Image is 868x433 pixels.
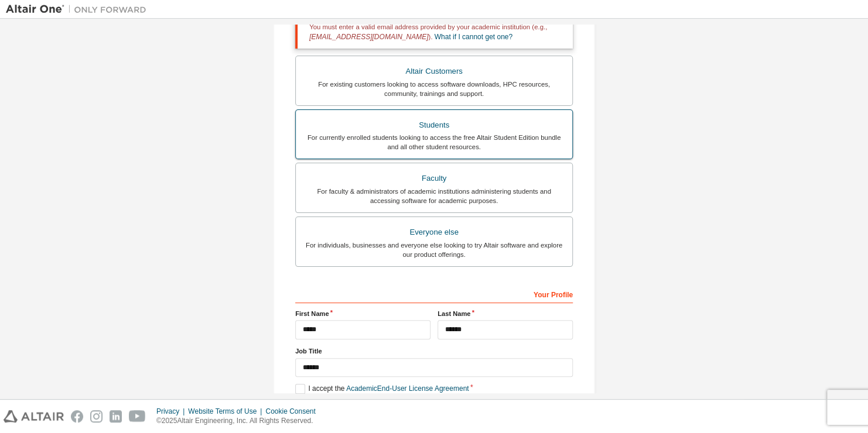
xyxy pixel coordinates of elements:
div: Website Terms of Use [188,407,265,416]
img: Altair One [6,4,152,15]
div: For faculty & administrators of academic institutions administering students and accessing softwa... [303,187,565,205]
div: Altair Customers [303,63,565,80]
div: For individuals, businesses and everyone else looking to try Altair software and explore our prod... [303,240,565,259]
div: Faculty [303,170,565,187]
div: For existing customers looking to access software downloads, HPC resources, community, trainings ... [303,80,565,98]
img: youtube.svg [129,410,146,422]
img: facebook.svg [71,410,83,422]
img: altair_logo.svg [4,410,64,422]
div: Your Profile [295,284,573,303]
p: © 2025 Altair Engineering, Inc. All Rights Reserved. [156,416,323,426]
a: Academic End-User License Agreement [346,384,469,393]
div: Everyone else [303,224,565,240]
div: Cookie Consent [265,407,322,416]
label: Last Name [438,309,573,318]
a: What if I cannot get one? [435,33,512,41]
span: [EMAIL_ADDRESS][DOMAIN_NAME] [309,33,428,41]
img: instagram.svg [90,410,102,422]
label: First Name [295,309,430,318]
div: For currently enrolled students looking to access the free Altair Student Edition bundle and all ... [303,133,565,152]
label: I accept the [295,384,469,394]
img: linkedin.svg [110,410,122,422]
div: Privacy [156,407,188,416]
label: Job Title [295,346,573,356]
div: Students [303,117,565,133]
div: You must enter a valid email address provided by your academic institution (e.g., ). [295,15,573,49]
